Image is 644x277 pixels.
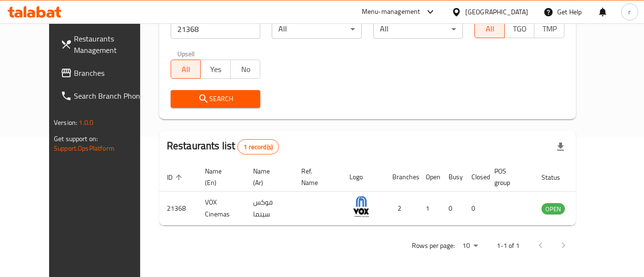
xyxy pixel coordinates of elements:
[245,192,294,226] td: فوكس سينما
[362,6,420,18] div: Menu-management
[178,93,253,105] span: Search
[464,192,487,226] td: 0
[479,22,501,36] span: All
[167,139,279,154] h2: Restaurants list
[200,60,231,79] button: Yes
[272,20,362,39] div: All
[549,135,572,158] div: Export file
[54,133,98,145] span: Get support on:
[301,165,330,188] span: Ref. Name
[542,172,572,183] span: Status
[253,165,282,188] span: Name (Ar)
[230,60,261,79] button: No
[74,67,149,79] span: Branches
[159,192,197,226] td: 21368
[197,192,245,226] td: VOX Cinemas
[494,165,522,188] span: POS group
[538,22,561,36] span: TMP
[53,62,157,84] a: Branches
[237,139,279,154] div: Total records count
[53,27,157,62] a: Restaurants Management
[204,62,227,76] span: Yes
[54,142,114,154] a: Support.OpsPlatform
[504,19,535,38] button: TGO
[235,62,257,76] span: No
[74,90,149,102] span: Search Branch Phone
[74,33,149,56] span: Restaurants Management
[474,19,505,38] button: All
[459,239,481,253] div: Rows per page:
[177,50,195,57] label: Upsell
[53,84,157,107] a: Search Branch Phone
[465,7,528,17] div: [GEOGRAPHIC_DATA]
[412,240,455,252] p: Rows per page:
[464,163,487,192] th: Closed
[418,163,441,192] th: Open
[628,7,631,17] span: r
[167,172,185,183] span: ID
[534,19,564,38] button: TMP
[171,20,261,39] input: Search for restaurant name or ID..
[509,22,531,36] span: TGO
[171,90,261,108] button: Search
[418,192,441,226] td: 1
[159,163,617,226] table: enhanced table
[238,143,278,152] span: 1 record(s)
[497,240,520,252] p: 1-1 of 1
[373,20,463,39] div: All
[441,192,464,226] td: 0
[441,163,464,192] th: Busy
[349,195,373,218] img: VOX Cinemas
[542,203,565,215] div: OPEN
[54,116,77,129] span: Version:
[175,62,197,76] span: All
[205,165,234,188] span: Name (En)
[385,163,418,192] th: Branches
[171,60,201,79] button: All
[385,192,418,226] td: 2
[542,204,565,215] span: OPEN
[79,116,93,129] span: 1.0.0
[342,163,385,192] th: Logo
